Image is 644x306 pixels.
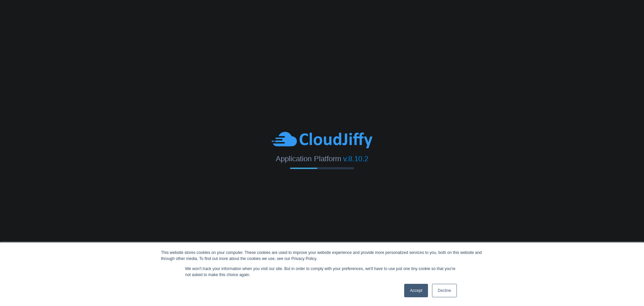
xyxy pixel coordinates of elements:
[185,266,459,278] p: We won't track your information when you visit our site. But in order to comply with your prefere...
[432,284,457,297] a: Decline
[276,154,341,163] span: Application Platform
[343,154,368,163] span: v.8.10.2
[161,250,483,262] div: This website stores cookies on your computer. These cookies are used to improve your website expe...
[404,284,428,297] a: Accept
[272,131,372,149] img: CloudJiffy-Blue.svg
